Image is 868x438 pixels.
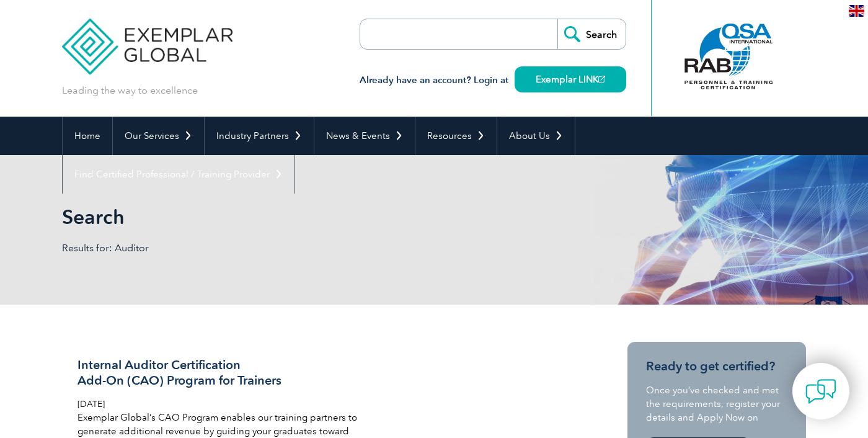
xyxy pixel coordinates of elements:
h3: Ready to get certified? [646,359,787,374]
h3: Already have an account? Login at [360,73,626,88]
a: Industry Partners [205,117,314,155]
a: News & Events [314,117,415,155]
h3: Internal Auditor Certification Add-On (CAO) Program for Trainers [77,357,371,388]
img: en [849,5,864,17]
a: Home [63,117,112,155]
a: Our Services [113,117,204,155]
p: Leading the way to excellence [62,84,198,97]
img: contact-chat.png [805,376,836,407]
a: Find Certified Professional / Training Provider [63,155,294,194]
a: Resources [415,117,497,155]
input: Search [557,19,626,49]
p: Results for: Auditor [62,241,434,255]
a: Exemplar LINK [515,66,626,92]
h1: Search [62,205,538,229]
img: open_square.png [598,76,605,83]
span: [DATE] [77,399,105,409]
p: Once you’ve checked and met the requirements, register your details and Apply Now on [646,383,787,424]
a: About Us [497,117,575,155]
